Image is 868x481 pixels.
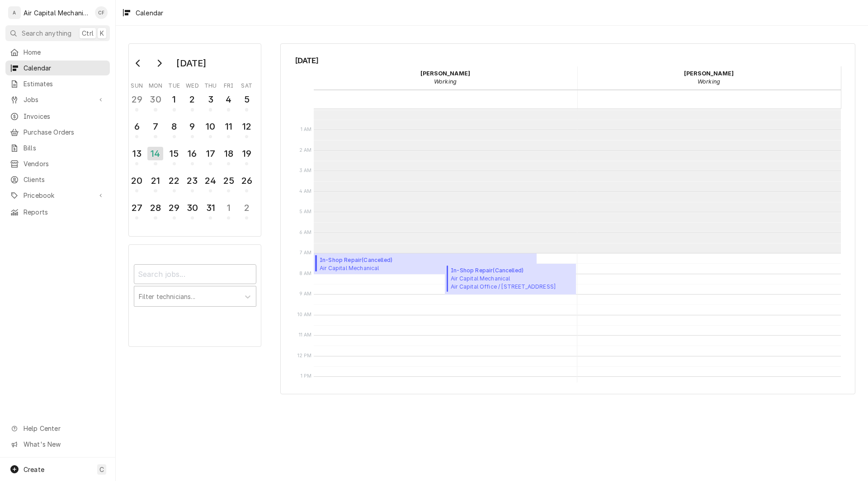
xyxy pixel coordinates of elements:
span: 5 AM [297,208,314,215]
div: 8 [167,120,181,133]
div: 29 [167,201,181,215]
div: 10 [203,120,217,133]
div: Calendar Filters [128,244,261,346]
div: 23 [185,174,199,187]
div: 2 [185,93,199,106]
span: Clients [24,175,105,184]
span: Ctrl [82,28,94,38]
a: Bills [5,140,110,155]
span: Estimates [24,79,105,89]
a: Go to Jobs [5,92,110,107]
span: 2 AM [297,147,314,154]
span: Vendors [24,159,105,168]
div: 28 [148,201,162,215]
span: 7 AM [297,249,314,257]
span: 9 AM [297,290,314,298]
div: 3 [203,93,217,106]
span: K [100,28,104,38]
div: 24 [203,174,217,187]
span: In-Shop Repair ( Cancelled ) [320,256,425,264]
a: Go to Help Center [5,421,110,436]
div: 16 [185,147,199,160]
div: A [8,6,21,19]
div: 1 [222,201,236,215]
span: Reports [24,207,105,217]
div: Charles Faure - Working [314,66,577,89]
div: 4 [222,93,236,106]
div: 21 [148,174,162,187]
div: In-Shop Repair(Cancelled)Air Capital MechanicalAir Capital Office / [STREET_ADDRESS] [445,264,576,294]
th: Thursday [202,79,220,90]
div: 29 [130,93,144,106]
div: Mike Randall - Working [577,66,841,89]
th: Wednesday [183,79,201,90]
div: [Service] In-Shop Repair Air Capital Mechanical Air Capital Office / 5680 E Bristol Cir, Bel Aire... [314,253,537,274]
span: 10 AM [295,311,314,318]
div: 7 [148,120,162,133]
div: 5 [240,93,254,106]
div: 18 [222,147,236,160]
div: 6 [130,120,144,133]
a: Invoices [5,109,110,124]
a: Purchase Orders [5,125,110,140]
a: Estimates [5,76,110,91]
span: Air Capital Mechanical Air Capital Office / [STREET_ADDRESS] [451,275,556,291]
span: 8 AM [297,270,314,277]
span: [DATE] [295,55,841,66]
th: Friday [220,79,238,90]
div: Calendar Filters [134,256,256,316]
div: 30 [148,93,162,106]
em: Working [434,78,457,85]
span: 4 AM [297,188,314,195]
a: Reports [5,205,110,219]
span: Create [24,466,44,473]
div: Calendar Day Picker [128,43,261,237]
div: 25 [222,174,236,187]
span: Home [24,47,105,57]
strong: [PERSON_NAME] [684,70,734,77]
span: 1 PM [298,373,314,380]
span: Search anything [22,28,71,38]
a: Go to What's New [5,437,110,452]
span: Purchase Orders [24,127,105,137]
div: CF [95,6,108,19]
div: 15 [167,147,181,160]
th: Sunday [128,79,146,90]
div: 13 [130,147,144,160]
a: Vendors [5,156,110,171]
button: Go to next month [150,56,168,70]
button: Go to previous month [129,56,147,70]
span: 1 AM [298,126,314,133]
th: Monday [146,79,165,90]
div: 19 [240,147,254,160]
input: Search jobs... [134,264,256,284]
span: What's New [24,439,104,449]
div: 11 [222,120,236,133]
div: 31 [203,201,217,215]
strong: [PERSON_NAME] [420,70,470,77]
a: Go to Pricebook [5,188,110,203]
div: 12 [240,120,254,133]
div: 27 [130,201,144,215]
span: Jobs [24,95,92,104]
span: Air Capital Mechanical Air Capital Office / [STREET_ADDRESS] [320,264,425,271]
span: C [99,465,104,474]
span: Invoices [24,112,105,121]
span: Bills [24,143,105,153]
span: 3 AM [297,167,314,174]
span: Pricebook [24,191,92,200]
th: Saturday [238,79,256,90]
div: 14 [147,147,163,160]
em: Working [698,78,720,85]
div: 30 [185,201,199,215]
div: 2 [240,201,254,215]
div: 1 [167,93,181,106]
div: Calendar Calendar [280,43,855,394]
a: Calendar [5,61,110,75]
span: Help Center [24,424,104,433]
span: Calendar [24,63,105,73]
div: [DATE] [173,56,209,71]
div: Charles Faure's Avatar [95,6,108,19]
div: [Service] In-Shop Repair Air Capital Mechanical Air Capital Office / 5680 E Bristol Cir, Bel Aire... [445,264,576,294]
div: 9 [185,120,199,133]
